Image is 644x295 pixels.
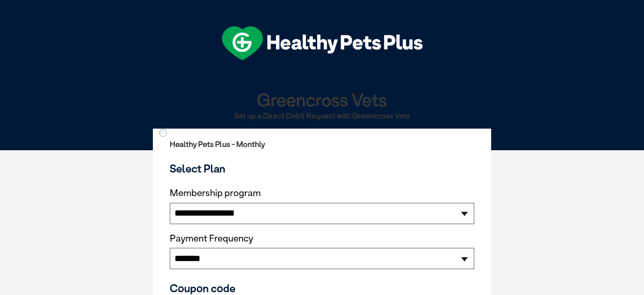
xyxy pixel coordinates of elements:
[156,90,488,109] h1: Greencross Vets
[170,162,474,175] h3: Select Plan
[222,26,423,60] img: hpp-logo-landscape-green-white.png
[170,282,474,295] h3: Coupon code
[170,188,474,199] label: Membership program
[170,140,474,149] h2: Healthy Pets Plus - Monthly
[156,112,488,120] h2: Set up a Direct Debit Request with Greencross Vets
[170,233,253,244] label: Payment Frequency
